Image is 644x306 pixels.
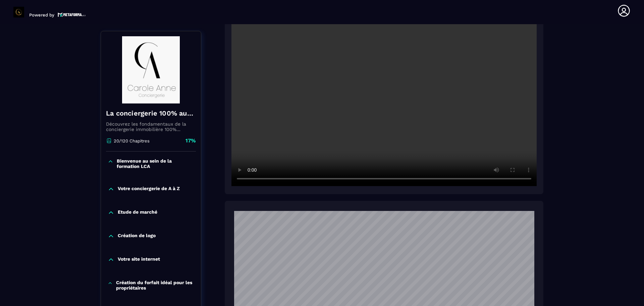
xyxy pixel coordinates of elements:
[106,36,196,103] img: banner
[106,108,196,118] h4: La conciergerie 100% automatisée
[118,256,160,263] p: Votre site internet
[106,121,196,132] p: Découvrez les fondamentaux de la conciergerie immobilière 100% automatisée. Cette formation est c...
[117,158,194,169] p: Bienvenue au sein de la formation LCA
[58,12,86,17] img: logo
[118,209,157,216] p: Etude de marché
[29,12,54,17] p: Powered by
[114,138,150,143] p: 20/120 Chapitres
[116,280,194,291] p: Création du forfait idéal pour les propriétaires
[185,137,196,144] p: 17%
[118,186,180,192] p: Votre conciergerie de A à Z
[118,233,156,239] p: Création de logo
[13,7,24,17] img: logo-branding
